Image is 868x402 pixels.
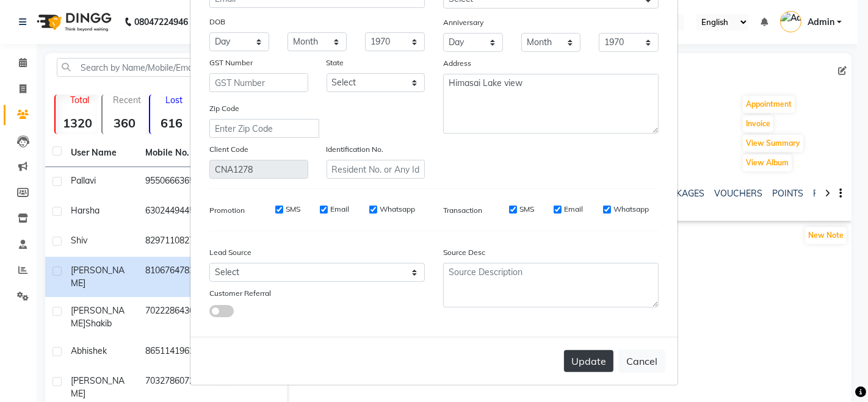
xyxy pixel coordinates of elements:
[327,160,425,179] input: Resident No. or Any Id
[327,144,384,155] label: Identification No.
[209,288,271,299] label: Customer Referral
[564,350,613,372] button: Update
[209,160,308,179] input: Client Code
[380,204,415,215] label: Whatsapp
[209,103,239,114] label: Zip Code
[613,204,649,215] label: Whatsapp
[618,350,665,373] button: Cancel
[209,57,253,68] label: GST Number
[519,204,534,215] label: SMS
[209,205,245,216] label: Promotion
[286,204,300,215] label: SMS
[443,247,485,258] label: Source Desc
[327,57,344,68] label: State
[564,204,583,215] label: Email
[209,16,225,27] label: DOB
[443,205,482,216] label: Transaction
[443,17,483,28] label: Anniversary
[209,247,251,258] label: Lead Source
[209,73,308,92] input: GST Number
[209,119,319,138] input: Enter Zip Code
[443,58,471,69] label: Address
[330,204,349,215] label: Email
[209,144,248,155] label: Client Code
